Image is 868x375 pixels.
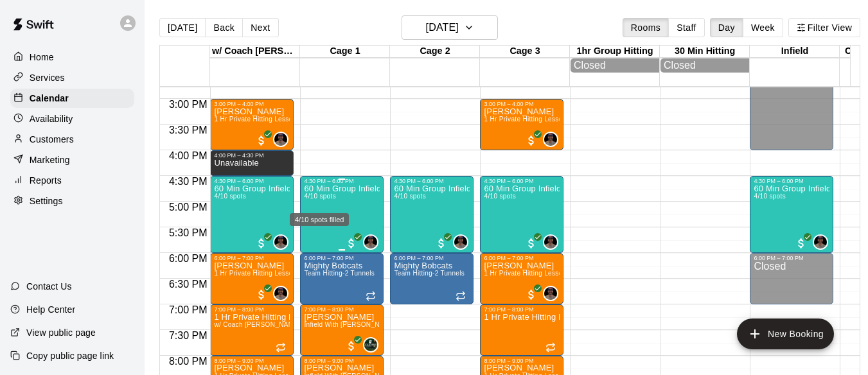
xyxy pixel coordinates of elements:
div: Reports [10,171,134,190]
div: 3:00 PM – 4:00 PM [214,101,290,107]
span: All customers have paid [345,237,358,250]
img: Allen Quinney [274,236,287,249]
img: Allen Quinney [454,236,467,249]
button: Week [743,18,783,37]
p: Services [30,71,65,84]
div: 1hr Group Hitting [570,46,660,58]
div: 8:00 PM – 9:00 PM [484,358,560,364]
p: Contact Us [26,280,72,293]
span: 5:00 PM [166,202,211,213]
span: 8:00 PM [166,356,211,367]
span: All customers have paid [435,237,448,250]
a: Availability [10,109,134,128]
div: 7:00 PM – 8:00 PM [484,306,560,313]
span: All customers have paid [525,134,538,147]
div: Makaila Quinney [363,337,378,353]
span: Recurring event [276,342,286,353]
a: Customers [10,130,134,149]
span: 4/10 spots filled [754,193,785,200]
p: Home [30,51,54,64]
div: Allen Quinney [363,234,378,250]
span: Allen Quinney [278,234,288,250]
div: Allen Quinney [273,234,288,250]
span: w/ Coach [PERSON_NAME], Cage 3 [214,321,326,328]
span: Allen Quinney [368,234,378,250]
span: All customers have paid [345,340,358,353]
span: 4:30 PM [166,176,211,187]
span: Allen Quinney [458,234,468,250]
span: 1 Hr Private Hitting Lesson Ages [DEMOGRAPHIC_DATA] And Older [214,116,423,123]
div: 4:30 PM – 6:00 PM [754,178,829,184]
p: Availability [30,112,73,125]
span: 3:00 PM [166,99,211,110]
img: Allen Quinney [364,236,377,249]
button: Staff [668,18,705,37]
p: Customers [30,133,74,146]
span: Team Hitting-2 Tunnels [394,270,465,277]
span: All customers have paid [255,134,268,147]
span: Allen Quinney [278,132,288,147]
div: Closed [754,261,829,309]
div: Allen Quinney [543,234,558,250]
div: 4:30 PM – 6:00 PM: 60 Min Group Infield Training 8yrs old to 10u Age Group [300,176,384,253]
a: Settings [10,191,134,211]
span: 4/10 spots filled [304,193,335,200]
div: 6:00 PM – 7:00 PM [484,255,560,261]
span: Recurring event [545,342,556,353]
div: Closed [664,60,746,71]
p: Marketing [30,153,70,166]
div: Infield [750,46,840,58]
div: 4:30 PM – 6:00 PM [214,178,290,184]
button: Next [242,18,278,37]
div: 4/10 spots filled [290,213,349,226]
img: Allen Quinney [814,236,827,249]
span: 1 Hr Private Hitting Lesson Ages [DEMOGRAPHIC_DATA] And Older [214,270,423,277]
span: Allen Quinney [548,132,558,147]
span: Makaila Quinney [368,337,378,353]
div: Cage 1 [300,46,390,58]
span: All customers have paid [525,237,538,250]
div: 3:00 PM – 4:00 PM: Chloe Elliott [210,99,294,150]
span: 4:00 PM [166,150,211,161]
span: 7:30 PM [166,330,211,341]
button: [DATE] [159,18,206,37]
div: 8:00 PM – 9:00 PM [304,358,380,364]
div: 6:00 PM – 7:00 PM [304,255,380,261]
span: Team Hitting-2 Tunnels [304,270,375,277]
div: Cage 3 [480,46,570,58]
div: 4:30 PM – 6:00 PM: 60 Min Group Infield Training 8yrs old to 10u Age Group [390,176,474,253]
span: 1 Hr Private Hitting Lesson Ages [DEMOGRAPHIC_DATA] And Older [484,116,693,123]
div: 3:00 PM – 4:00 PM: Chloe Elliott [480,99,563,150]
div: Cage 2 [390,46,480,58]
img: Allen Quinney [544,236,557,249]
div: 6:00 PM – 7:00 PM: Carmen Perry [210,253,294,304]
span: Allen Quinney [548,234,558,250]
h6: [DATE] [426,19,459,37]
div: 4:30 PM – 6:00 PM: 60 Min Group Infield Training 8yrs old to 10u Age Group [750,176,833,253]
p: Help Center [26,303,75,316]
div: 4:30 PM – 6:00 PM: 60 Min Group Infield Training 8yrs old to 10u Age Group [480,176,563,253]
div: 4:30 PM – 6:00 PM: 60 Min Group Infield Training 8yrs old to 10u Age Group [210,176,294,253]
span: Recurring event [456,291,466,301]
p: Settings [30,195,63,207]
div: Allen Quinney [273,286,288,301]
div: 6:00 PM – 7:00 PM: Mighty Bobcats [300,253,384,304]
a: Services [10,68,134,87]
div: Allen Quinney [273,132,288,147]
div: 7:00 PM – 8:00 PM: 1 Hr Private Hitting Lesson Ages 8 And Older [480,304,563,356]
div: 6:00 PM – 7:00 PM [394,255,470,261]
div: 7:00 PM – 8:00 PM [304,306,380,313]
img: Allen Quinney [274,287,287,300]
div: 4:30 PM – 6:00 PM [394,178,470,184]
div: 3:00 PM – 4:00 PM [484,101,560,107]
div: 4:30 PM – 6:00 PM [304,178,380,184]
div: 8:00 PM – 9:00 PM [214,358,290,364]
div: 6:00 PM – 7:00 PM: Carmen Perry [480,253,563,304]
img: Makaila Quinney [364,338,377,351]
div: w/ Coach [PERSON_NAME] [210,46,300,58]
span: 5:30 PM [166,227,211,238]
div: Calendar [10,89,134,108]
